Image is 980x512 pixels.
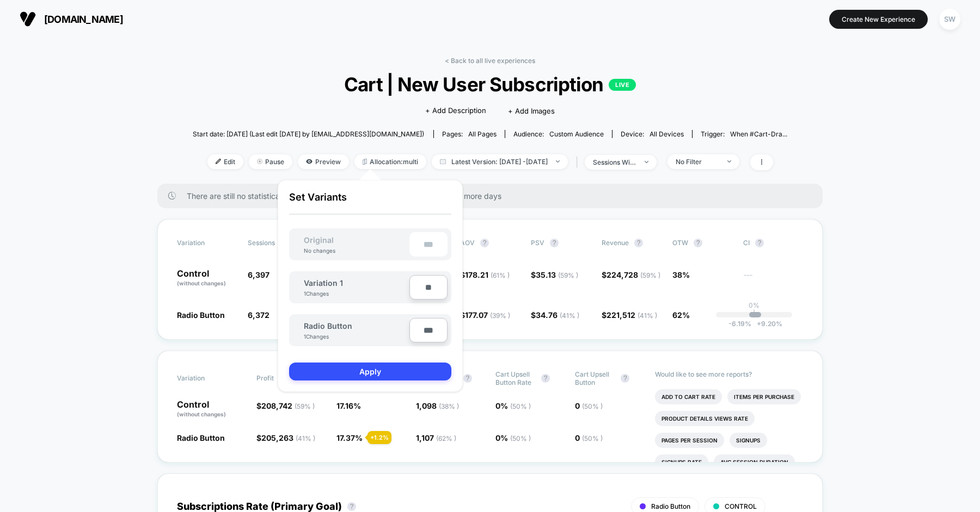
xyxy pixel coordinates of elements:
div: + 1.2 % [367,431,391,444]
span: ( 41 % ) [296,434,315,442]
span: 0 % [495,401,531,410]
span: Variation 1 [304,278,343,288]
span: ( 39 % ) [490,311,510,320]
button: ? [550,239,559,247]
span: + [757,320,761,328]
span: Allocation: multi [354,154,426,169]
span: ( 41 % ) [560,311,579,320]
span: $ [531,310,579,320]
span: $ [256,401,315,410]
button: [DOMAIN_NAME] [16,10,126,28]
span: Preview [298,154,349,169]
span: 224,728 [607,270,660,279]
span: 9.20 % [751,320,782,328]
span: PSV [531,239,544,247]
img: end [257,159,262,164]
span: CONTROL [725,502,757,510]
li: Avg Session Duration [714,454,795,470]
span: CI [743,239,803,247]
span: ( 38 % ) [439,402,459,410]
span: 17.37 % [336,433,363,442]
img: edit [216,159,221,164]
button: ? [694,239,702,247]
span: OTW [672,239,732,247]
p: 0% [749,301,759,309]
span: Custom Audience [549,130,604,138]
span: all pages [468,130,497,138]
span: Variation [177,239,237,247]
button: ? [621,374,629,383]
span: (without changes) [177,411,226,417]
span: ( 50 % ) [510,402,531,410]
span: ( 62 % ) [436,434,456,442]
span: 208,742 [261,401,315,410]
p: Set Variants [289,191,451,215]
span: ( 59 % ) [558,271,578,279]
span: $ [460,310,510,320]
span: + Add Images [508,107,555,115]
p: Control [177,400,246,419]
button: ? [634,239,643,247]
span: 0 [575,433,603,442]
span: + Add Description [425,105,486,116]
p: | [753,309,755,317]
span: Cart Upsell Button [575,370,615,386]
button: Apply [289,363,451,380]
img: rebalance [363,159,367,165]
span: all devices [650,130,684,138]
button: ? [480,239,489,247]
span: There are still no statistically significant results. We recommend waiting a few more days [187,191,801,201]
li: Pages Per Session [655,433,724,448]
div: 1 Changes [304,290,336,297]
span: $ [531,270,578,279]
img: Visually logo [20,11,36,27]
span: Radio Button [304,321,352,330]
span: $ [460,270,510,279]
img: end [727,160,731,163]
span: Pause [249,154,292,169]
span: [DOMAIN_NAME] [44,14,123,25]
span: 6,397 [248,270,269,279]
span: Revenue [602,239,629,247]
span: Original [293,235,345,245]
li: Product Details Views Rate [655,411,755,426]
img: calendar [440,159,446,164]
span: Sessions [248,239,275,247]
div: sessions with impression [593,158,636,166]
span: ( 41 % ) [638,311,657,320]
span: 205,263 [261,433,315,442]
span: Variation [177,370,237,386]
span: ( 50 % ) [510,434,531,442]
div: Trigger: [701,130,787,138]
span: ( 50 % ) [582,434,603,442]
span: Profit [256,374,274,382]
span: 177.07 [465,310,510,320]
div: Pages: [442,130,497,138]
p: Would like to see more reports? [655,370,804,378]
span: Radio Button [177,310,225,320]
span: $ [602,310,657,320]
div: 1 Changes [304,333,336,340]
span: Latest Version: [DATE] - [DATE] [432,154,568,169]
div: No changes [293,247,346,254]
span: (without changes) [177,280,226,286]
span: --- [743,272,803,288]
span: 38% [672,270,690,279]
span: 1,107 [416,433,456,442]
span: 0 [575,401,603,410]
span: ( 59 % ) [295,402,315,410]
span: 6,372 [248,310,269,320]
p: LIVE [609,79,636,91]
span: Device: [612,130,692,138]
span: Edit [207,154,243,169]
div: No Filter [676,158,719,166]
span: Radio Button [651,502,690,510]
div: Audience: [513,130,604,138]
span: When #cart-dra... [730,130,787,138]
span: ( 59 % ) [640,271,660,279]
span: Radio Button [177,433,225,442]
span: 1,098 [416,401,459,410]
button: ? [755,239,764,247]
li: Items Per Purchase [727,389,801,404]
span: $ [256,433,315,442]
